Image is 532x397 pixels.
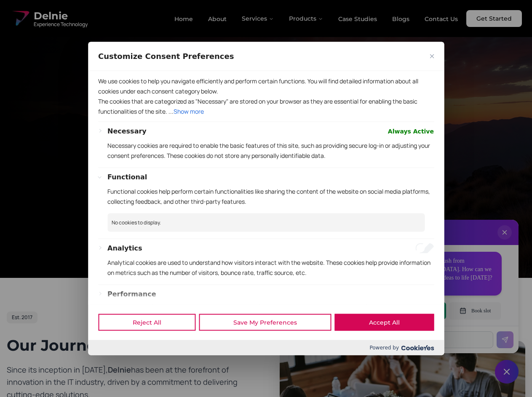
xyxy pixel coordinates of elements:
[107,140,434,160] p: Necessary cookies are required to enable the basic features of this site, such as providing secur...
[88,340,444,355] div: Powered by
[107,243,142,253] button: Analytics
[107,126,147,136] button: Necessary
[107,172,147,182] button: Functional
[107,257,434,277] p: Analytical cookies are used to understand how visitors interact with the website. These cookies h...
[107,213,425,232] p: No cookies to display.
[98,96,434,116] p: The cookies that are categorized as "Necessary" are stored on your browser as they are essential ...
[388,126,434,136] span: Always Active
[415,243,434,253] input: Enable Analytics
[334,314,434,331] button: Accept All
[107,186,434,206] p: Functional cookies help perform certain functionalities like sharing the content of the website o...
[98,51,234,61] span: Customize Consent Preferences
[98,314,195,331] button: Reject All
[430,54,434,58] img: Close
[98,76,434,96] p: We use cookies to help you navigate efficiently and perform certain functions. You will find deta...
[401,345,434,350] img: Cookieyes logo
[199,314,331,331] button: Save My Preferences
[174,106,204,116] button: Show more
